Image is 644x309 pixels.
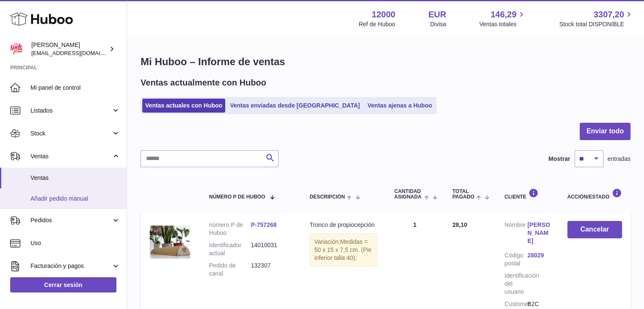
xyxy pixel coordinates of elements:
[30,174,120,182] span: Ventas
[491,9,517,20] span: 146,29
[559,20,634,28] span: Stock total DISPONIBLE
[251,262,293,278] dd: 132307
[31,41,108,57] div: [PERSON_NAME]
[314,238,371,261] span: Medidas = 50 x 15 x 7,5 cm. (Pie inferior talla 40);
[504,188,550,200] div: Cliente
[580,123,630,140] button: Enviar todo
[251,241,293,257] dd: 14010031
[209,194,265,200] span: número P de Huboo
[608,155,630,163] span: entradas
[594,9,624,20] span: 3307,20
[567,188,622,200] div: Acción/Estado
[30,195,120,203] span: Añadir pedido manual
[142,99,225,113] a: Ventas actuales con Huboo
[452,221,467,228] span: 28,10
[209,262,251,278] dt: Pedido de canal
[310,194,345,200] span: Descripción
[30,216,111,224] span: Pedidos
[31,50,124,56] span: [EMAIL_ADDRESS][DOMAIN_NAME]
[452,189,474,200] span: Total pagado
[310,221,377,229] div: Tronco de propiocepción
[141,77,266,88] h2: Ventas actualmente con Huboo
[394,189,422,200] span: Cantidad ASIGNADA
[251,221,276,228] a: P-757268
[430,20,446,28] div: Divisa
[559,9,634,28] a: 3307,20 Stock total DISPONIBLE
[209,241,251,257] dt: Identificador actual
[504,221,527,247] dt: Nombre
[365,99,435,113] a: Ventas ajenas a Huboo
[310,233,377,267] div: Variación:
[359,20,395,28] div: Ref de Huboo
[548,155,570,163] label: Mostrar
[428,9,446,20] strong: EUR
[30,84,120,92] span: Mi panel de control
[149,221,191,263] img: tronco-propiocepcion-metodo-5p.jpg
[479,9,526,28] a: 146,29 Ventas totales
[30,130,111,138] span: Stock
[209,221,251,237] dt: número P de Huboo
[30,152,111,160] span: Ventas
[30,262,111,270] span: Facturación y pagos
[141,55,630,69] h1: Mi Huboo – Informe de ventas
[567,221,622,238] button: Cancelar
[10,277,116,292] a: Cerrar sesión
[372,9,395,20] strong: 12000
[527,251,550,259] a: 28029
[527,221,550,245] a: [PERSON_NAME]
[479,20,526,28] span: Ventas totales
[30,107,111,115] span: Listados
[504,272,527,296] dt: Identificación del usuario
[30,239,120,247] span: Uso
[227,99,363,113] a: Ventas enviadas desde [GEOGRAPHIC_DATA]
[504,251,527,268] dt: Código postal
[10,43,23,55] img: mar@ensuelofirme.com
